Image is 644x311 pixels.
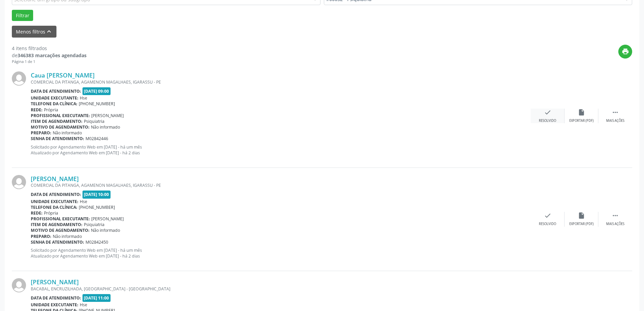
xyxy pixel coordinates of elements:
span: M02842446 [86,136,108,141]
b: Rede: [31,210,43,216]
span: Não informado [91,227,120,233]
b: Unidade executante: [31,302,78,308]
span: [PHONE_NUMBER] [79,101,115,107]
span: Hse [80,302,87,308]
div: Mais ações [606,222,624,226]
div: Exportar (PDF) [569,118,594,123]
span: Não informado [53,130,82,136]
strong: 346383 marcações agendadas [18,52,87,59]
img: img [12,175,26,189]
div: Resolvido [539,118,556,123]
span: Hse [80,95,87,101]
span: Não informado [91,124,120,130]
img: img [12,278,26,292]
span: Não informado [53,234,82,239]
b: Senha de atendimento: [31,136,84,141]
b: Telefone da clínica: [31,101,77,107]
b: Telefone da clínica: [31,204,77,210]
div: Página 1 de 1 [12,59,87,65]
b: Profissional executante: [31,113,90,118]
div: COMERCIAL DA PITANGA, AGAMENON MAGALHAES, IGARASSU - PE [31,79,531,85]
span: [DATE] 10:00 [82,191,111,198]
i:  [612,212,619,219]
div: Resolvido [539,222,556,226]
div: BACABAL, ENCRUZILHADA, [GEOGRAPHIC_DATA] - [GEOGRAPHIC_DATA] [31,286,531,292]
b: Unidade executante: [31,95,78,101]
b: Preparo: [31,234,51,239]
span: [PERSON_NAME] [91,216,124,222]
span: Hse [80,199,87,204]
a: [PERSON_NAME] [31,175,79,182]
div: de [12,52,87,59]
span: [PERSON_NAME] [91,113,124,118]
button: print [618,45,632,59]
b: Preparo: [31,130,51,136]
i:  [612,109,619,116]
b: Item de agendamento: [31,118,82,124]
b: Data de atendimento: [31,295,81,301]
b: Motivo de agendamento: [31,227,90,233]
span: [DATE] 11:00 [82,294,111,302]
i: print [622,48,629,55]
img: img [12,71,26,86]
span: Psiquiatria [84,222,104,227]
span: [PHONE_NUMBER] [79,204,115,210]
span: Própria [44,210,58,216]
i: keyboard_arrow_up [45,28,53,35]
p: Solicitado por Agendamento Web em [DATE] - há um mês Atualizado por Agendamento Web em [DATE] - h... [31,144,531,156]
button: Menos filtroskeyboard_arrow_up [12,26,56,38]
i: check [544,212,551,219]
a: Caua [PERSON_NAME] [31,71,95,79]
b: Profissional executante: [31,216,90,222]
b: Item de agendamento: [31,222,82,227]
i: check [544,109,551,116]
div: Exportar (PDF) [569,222,594,226]
div: COMERCIAL DA PITANGA, AGAMENON MAGALHAES, IGARASSU - PE [31,182,531,188]
button: Filtrar [12,10,33,21]
p: Solicitado por Agendamento Web em [DATE] - há um mês Atualizado por Agendamento Web em [DATE] - h... [31,247,531,259]
span: Psiquiatria [84,118,104,124]
b: Rede: [31,107,43,113]
b: Unidade executante: [31,199,78,204]
b: Senha de atendimento: [31,239,84,245]
b: Data de atendimento: [31,88,81,94]
i: insert_drive_file [578,109,585,116]
div: Mais ações [606,118,624,123]
b: Data de atendimento: [31,192,81,197]
span: M02842450 [86,239,108,245]
span: [DATE] 09:00 [82,87,111,95]
a: [PERSON_NAME] [31,278,79,286]
b: Motivo de agendamento: [31,124,90,130]
i: insert_drive_file [578,212,585,219]
span: Própria [44,107,58,113]
div: 4 itens filtrados [12,45,87,52]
